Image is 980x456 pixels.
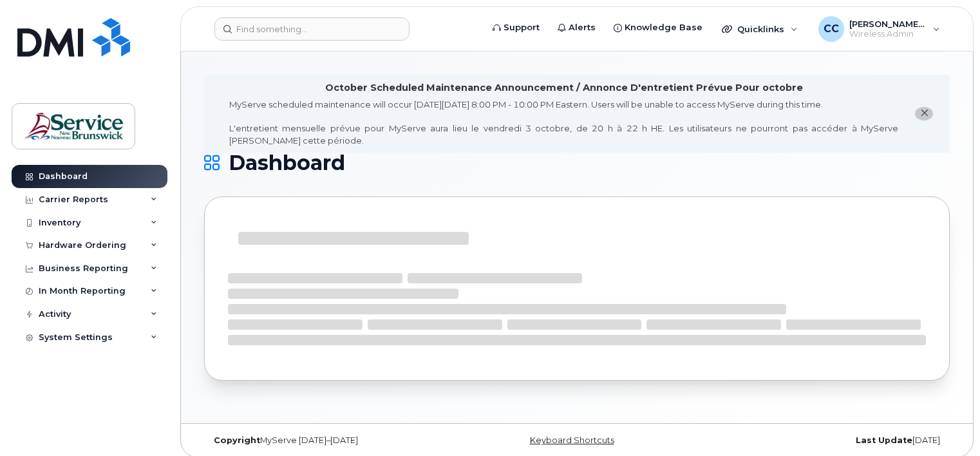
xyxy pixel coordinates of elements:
[530,435,614,445] a: Keyboard Shortcuts
[701,435,950,446] div: [DATE]
[915,107,933,120] button: close notification
[204,435,453,446] div: MyServe [DATE]–[DATE]
[856,435,912,445] strong: Last Update
[325,81,803,95] div: October Scheduled Maintenance Announcement / Annonce D'entretient Prévue Pour octobre
[229,99,898,146] div: MyServe scheduled maintenance will occur [DATE][DATE] 8:00 PM - 10:00 PM Eastern. Users will be u...
[229,153,345,173] span: Dashboard
[214,435,260,445] strong: Copyright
